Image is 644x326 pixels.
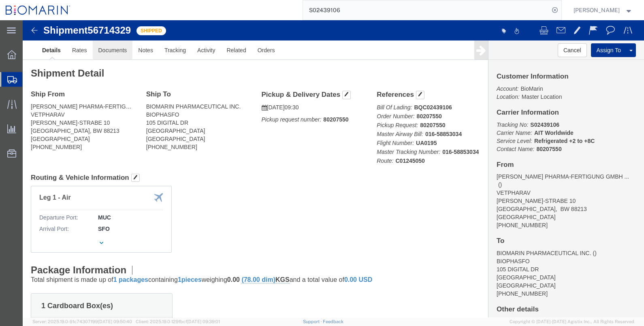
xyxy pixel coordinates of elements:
[323,319,343,324] a: Feedback
[6,4,70,16] img: logo
[510,318,634,325] span: Copyright © [DATE]-[DATE] Agistix Inc., All Rights Reserved
[573,5,633,15] button: [PERSON_NAME]
[303,0,549,20] input: Search for shipment number, reference number
[303,319,323,324] a: Support
[574,6,620,15] span: Carrie Lai
[187,319,220,324] span: [DATE] 09:39:01
[32,319,132,324] span: Server: 2025.19.0-91c74307f99
[23,20,644,317] iframe: FS Legacy Container
[98,319,132,324] span: [DATE] 09:50:40
[136,319,220,324] span: Client: 2025.19.0-129fbcf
